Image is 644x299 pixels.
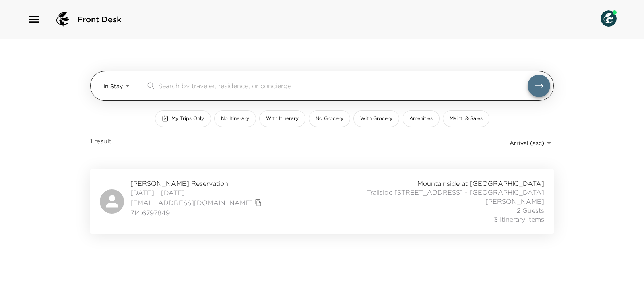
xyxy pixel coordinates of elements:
span: Maint. & Sales [450,115,483,122]
input: Search by traveler, residence, or concierge [158,81,528,90]
span: With Grocery [360,115,392,122]
a: [EMAIL_ADDRESS][DOMAIN_NAME] [130,198,253,207]
button: Amenities [402,110,440,127]
button: With Grocery [353,110,399,127]
span: Arrival (asc) [510,139,544,147]
span: [PERSON_NAME] Reservation [130,179,264,188]
button: No Grocery [309,110,350,127]
span: Front Desk [77,14,122,25]
button: My Trips Only [155,110,211,127]
a: [PERSON_NAME] Reservation[DATE] - [DATE][EMAIL_ADDRESS][DOMAIN_NAME]copy primary member email714.... [90,169,554,234]
span: Amenities [409,115,433,122]
span: My Trips Only [171,115,204,122]
button: copy primary member email [253,197,264,208]
span: 714.6797849 [130,208,264,217]
img: logo [53,10,72,29]
span: In Stay [103,83,123,90]
span: [DATE] - [DATE] [130,188,264,197]
span: Trailside [STREET_ADDRESS] - [GEOGRAPHIC_DATA] [367,188,544,197]
button: With Itinerary [259,110,305,127]
span: With Itinerary [266,115,299,122]
span: 3 Itinerary Items [494,215,544,224]
span: 2 Guests [517,206,544,215]
span: No Itinerary [221,115,249,122]
span: 1 result [90,137,111,149]
span: No Grocery [316,115,343,122]
button: Maint. & Sales [443,110,489,127]
span: [PERSON_NAME] [485,197,544,206]
span: Mountainside at [GEOGRAPHIC_DATA] [417,179,544,188]
img: User [601,10,617,27]
button: No Itinerary [214,110,256,127]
